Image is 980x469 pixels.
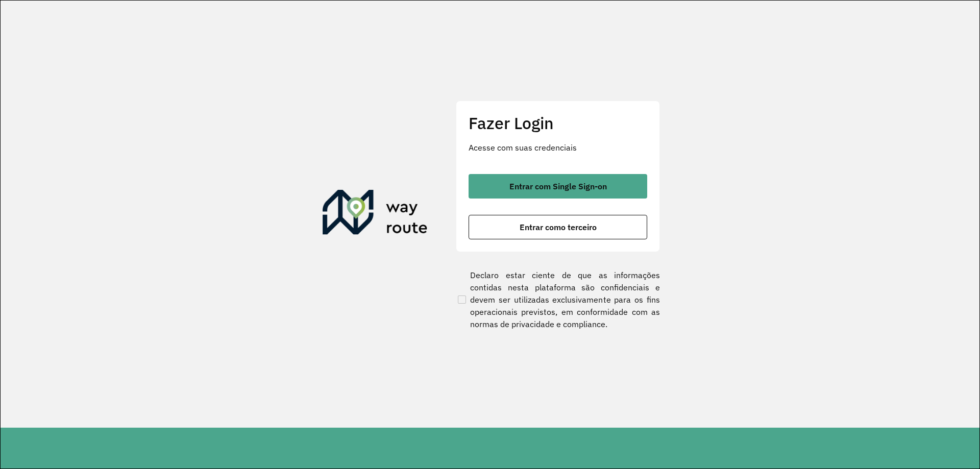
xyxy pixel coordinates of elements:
p: Acesse com suas credenciais [469,141,647,154]
button: button [469,215,647,239]
label: Declaro estar ciente de que as informações contidas nesta plataforma são confidenciais e devem se... [456,269,660,330]
span: Entrar com Single Sign-on [509,182,607,190]
span: Entrar como terceiro [520,223,597,231]
img: Roteirizador AmbevTech [323,190,428,239]
h2: Fazer Login [469,113,647,133]
button: button [469,174,647,199]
